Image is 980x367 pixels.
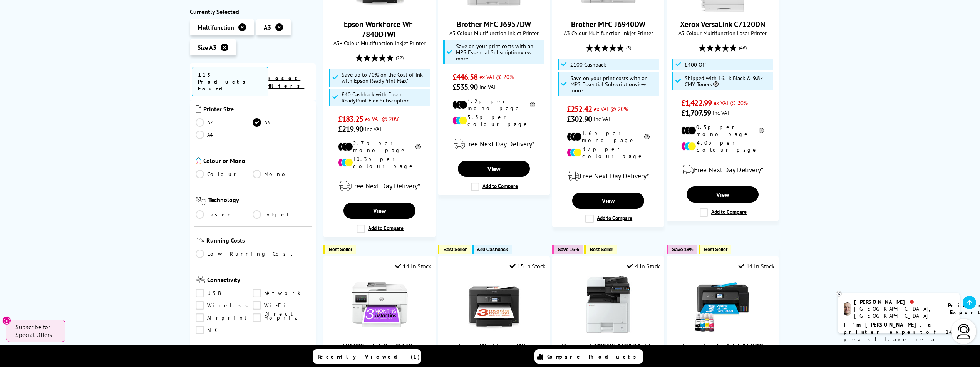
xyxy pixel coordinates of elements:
[196,118,253,127] a: A2
[323,245,356,254] button: Best Seller
[844,302,851,316] img: ashley-livechat.png
[329,246,352,252] span: Best Seller
[452,114,535,127] li: 5.3p per colour page
[208,196,310,206] span: Technology
[190,8,316,15] div: Currently Selected
[198,44,216,51] span: Size A3
[558,246,579,252] span: Save 16%
[685,62,706,68] span: £400 Off
[196,314,253,322] a: Airprint
[442,133,546,155] div: modal_delivery
[567,114,592,124] span: £302.90
[739,40,747,55] span: (46)
[694,276,752,333] img: Epson EcoTank ET-15000
[844,321,933,335] b: I'm [PERSON_NAME], a printer expert
[203,105,310,114] span: Printer Size
[585,215,632,223] label: Add to Compare
[351,5,409,13] a: Epson WorkForce WF-7840DTWF
[253,314,310,322] a: Mopria
[714,99,748,106] span: ex VAT @ 20%
[681,139,764,153] li: 4.0p per colour page
[264,23,271,31] span: A3
[472,245,512,254] button: £40 Cashback
[580,5,637,13] a: Brother MFC-J6940DW
[196,289,253,298] a: USB
[365,125,382,132] span: inc VAT
[351,276,409,333] img: HP OfficeJet Pro 9730e
[471,183,518,191] label: Add to Compare
[570,74,648,94] span: Save on your print costs with an MPS Essential Subscription
[509,262,546,270] div: 15 In Stock
[338,114,363,124] span: £183.25
[253,170,310,178] a: Mono
[253,118,310,127] a: A3
[465,5,523,13] a: Brother MFC-J6957DW
[342,72,429,84] span: Save up to 70% on the Cost of Ink with Epson ReadyPrint Flex*
[452,72,477,82] span: £446.58
[713,109,730,116] span: inc VAT
[572,193,644,209] a: View
[338,124,363,134] span: £219.90
[956,324,972,339] img: user-headset-light.svg
[342,341,417,351] a: HP OfficeJet Pro 9730e
[844,321,954,358] p: of 14 years! Leave me a message and I'll respond ASAP
[562,341,655,351] a: Kyocera ECOSYS M8124cidn
[196,157,201,164] img: Colour or Mono
[15,323,58,339] span: Subscribe for Special Offers
[694,5,752,13] a: Xerox VersaLink C7120DN
[328,39,431,47] span: A3+ Colour Multifunction Inkjet Printer
[2,316,11,325] button: Close
[590,246,613,252] span: Best Seller
[351,327,409,335] a: HP OfficeJet Pro 9730e
[458,341,530,361] a: Epson WorkForce WF-7830DTWF
[681,124,764,137] li: 0.5p per mono page
[570,80,646,94] u: view more
[671,29,774,37] span: A3 Colour Multifunction Laser Printer
[547,353,640,360] span: Compare Products
[567,104,592,114] span: £252.42
[396,50,404,65] span: (22)
[198,23,234,31] span: Multifunction
[438,245,471,254] button: Best Seller
[567,146,650,159] li: 8.7p per colour page
[365,115,399,122] span: ex VAT @ 20%
[196,210,253,219] a: Laser
[196,276,205,284] img: Connectivity
[699,245,731,254] button: Best Seller
[268,75,304,89] a: reset filters
[671,159,774,181] div: modal_delivery
[253,302,310,310] a: Wi-Fi Direct
[338,140,421,154] li: 2.7p per mono page
[253,289,310,298] a: Network
[458,161,529,177] a: View
[570,62,606,68] span: £100 Cashback
[196,236,205,245] img: Running Costs
[594,105,628,112] span: ex VAT @ 20%
[443,246,467,252] span: Best Seller
[685,75,772,87] span: Shipped with 16.1k Black & 9.8k CMY Toners
[206,236,310,246] span: Running Costs
[854,298,938,305] div: [PERSON_NAME]
[556,29,660,37] span: A3 Colour Multifunction Inkjet Printer
[594,115,611,122] span: inc VAT
[854,305,938,319] div: [GEOGRAPHIC_DATA], [GEOGRAPHIC_DATA]
[700,208,747,217] label: Add to Compare
[556,165,660,187] div: modal_delivery
[457,19,531,29] a: Brother MFC-J6957DW
[534,349,643,364] a: Compare Products
[344,19,415,39] a: Epson WorkForce WF-7840DTWF
[580,276,637,333] img: Kyocera ECOSYS M8124cidn
[456,49,532,62] u: view more
[580,327,637,335] a: Kyocera ECOSYS M8124cidn
[738,262,774,270] div: 14 In Stock
[627,262,660,270] div: 4 In Stock
[452,98,535,112] li: 1.2p per mono page
[318,353,420,360] span: Recently Viewed (1)
[552,245,583,254] button: Save 16%
[704,246,727,252] span: Best Seller
[477,246,508,252] span: £40 Cashback
[681,98,712,108] span: £1,422.99
[196,250,310,258] a: Low Running Cost
[681,108,711,118] span: £1,707.59
[328,175,431,197] div: modal_delivery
